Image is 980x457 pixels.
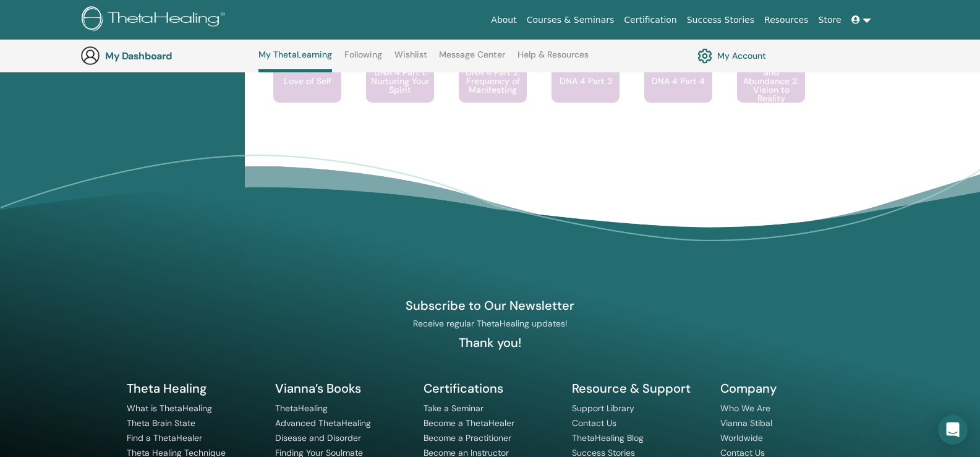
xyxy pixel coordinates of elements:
a: What is ThetaHealing [127,403,212,414]
a: Take a Seminar [424,403,484,414]
h5: Certifications [424,380,557,396]
a: Support Library [572,403,634,414]
p: Receive regular ThetaHealing updates! [347,318,633,329]
a: Advanced ThetaHealing [275,417,371,429]
a: Theta Brain State [127,417,195,429]
img: generic-user-icon.jpg [80,46,100,66]
a: Resources [759,9,814,32]
a: Help & Resources [518,49,589,69]
p: Manifesting and Abundance 2: Vision to Reality [737,59,805,103]
a: My ThetaLearning [258,49,332,72]
div: Open Intercom Messenger [938,415,968,445]
a: Following [344,49,382,69]
p: DNA 4 Part 1: Nurturing Your Spirit [366,68,434,94]
img: cog.svg [697,45,712,66]
p: DNA 4 Part 3 [555,77,617,85]
a: Contact Us [572,417,616,429]
a: Success Stories [682,9,759,32]
a: ThetaHealing Blog [572,432,644,443]
h5: Company [720,380,854,396]
a: About [486,9,521,32]
a: Become a Practitioner [424,432,511,443]
p: Love of Self [279,77,336,85]
a: My Account [697,45,766,66]
h4: Subscribe to Our Newsletter [347,297,633,314]
a: Become a ThetaHealer [424,417,514,429]
p: DNA 4 Part 4 [647,77,710,85]
h5: Vianna’s Books [275,380,409,396]
h3: My Dashboard [105,50,229,62]
a: Find a ThetaHealer [127,432,202,443]
a: Vianna Stibal [720,417,772,429]
h5: Thank you! [347,335,633,351]
a: Certification [619,9,681,32]
a: Disease and Disorder [275,432,361,443]
img: logo.png [82,6,229,34]
a: Store [814,9,846,32]
h5: Resource & Support [572,380,705,396]
p: DNA 4 Part 2: Frequency of Manifesting [459,68,527,94]
h5: Theta Healing [127,380,260,396]
a: Wishlist [394,49,427,69]
a: Courses & Seminars [522,9,620,32]
a: Message Center [439,49,505,69]
a: ThetaHealing [275,403,328,414]
a: Worldwide [720,432,763,443]
a: Who We Are [720,403,770,414]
